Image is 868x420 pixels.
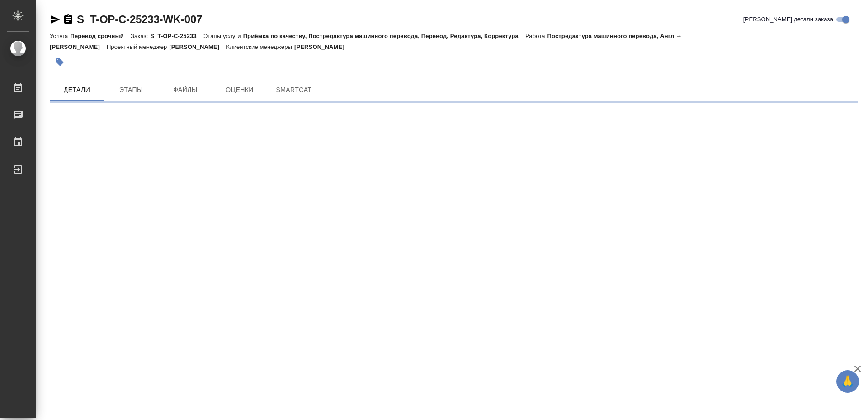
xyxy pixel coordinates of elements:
button: Добавить тэг [50,52,70,72]
p: Работа [525,33,547,39]
p: Заказ: [131,33,150,39]
button: Скопировать ссылку [63,14,74,25]
a: S_T-OP-C-25233-WK-007 [77,13,202,25]
span: SmartCat [272,84,316,96]
p: Клиентские менеджеры [226,43,294,50]
button: 🙏 [836,370,859,393]
p: Проектный менеджер [107,43,169,50]
p: Перевод срочный [70,33,131,39]
p: Этапы услуги [203,33,243,39]
span: Этапы [109,84,153,96]
p: S_T-OP-C-25233 [150,33,203,39]
button: Скопировать ссылку для ЯМессенджера [50,14,61,25]
span: [PERSON_NAME] детали заказа [743,15,833,24]
p: Приёмка по качеству, Постредактура машинного перевода, Перевод, Редактура, Корректура [243,33,525,39]
span: 🙏 [840,372,855,391]
p: [PERSON_NAME] [169,43,226,50]
span: Детали [55,84,99,96]
p: [PERSON_NAME] [294,43,351,50]
span: Файлы [164,84,207,96]
p: Услуга [50,33,70,39]
span: Оценки [218,84,261,96]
